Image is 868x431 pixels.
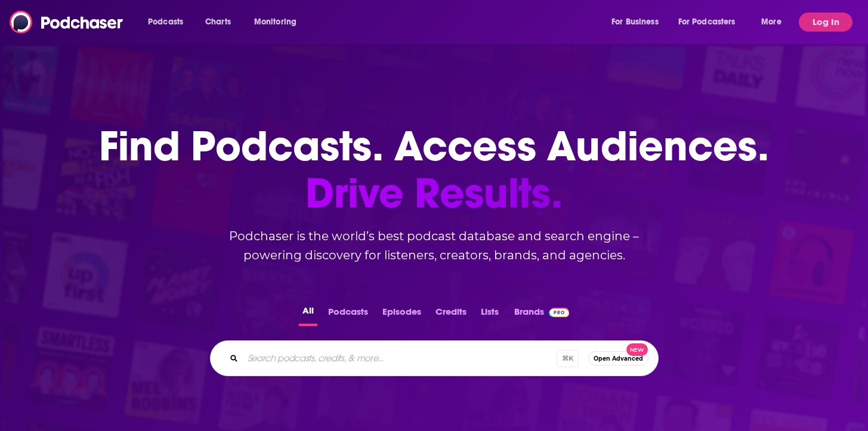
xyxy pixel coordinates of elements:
span: More [761,14,781,30]
a: Charts [197,13,238,32]
a: BrandsPodchaser Pro [514,303,570,326]
button: All [299,303,317,326]
span: Open Advanced [594,355,643,362]
button: open menu [246,13,312,32]
img: Podchaser Pro [549,308,570,317]
span: Charts [205,14,231,30]
button: Podcasts [325,303,372,326]
button: Credits [432,303,470,326]
span: New [626,343,648,356]
button: Lists [477,303,502,326]
button: Episodes [379,303,425,326]
span: For Business [611,14,659,30]
span: For Podcasters [678,14,736,30]
button: open menu [603,13,674,32]
span: Monitoring [254,14,296,30]
h2: Podchaser is the world’s best podcast database and search engine – powering discovery for listene... [196,227,673,265]
div: Search podcasts, credits, & more... [210,340,659,376]
input: Search podcasts, credits, & more... [243,349,557,368]
button: open menu [753,13,796,32]
span: ⌘ K [557,350,579,367]
button: open menu [671,13,753,32]
button: Log In [799,13,852,32]
img: Podchaser - Follow, Share and Rate Podcasts [10,11,124,33]
span: Podcasts [148,14,183,30]
h1: Find Podcasts. Access Audiences. [99,123,769,217]
button: open menu [140,13,199,32]
span: Drive Results. [99,170,769,217]
button: Open AdvancedNew [588,351,648,365]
